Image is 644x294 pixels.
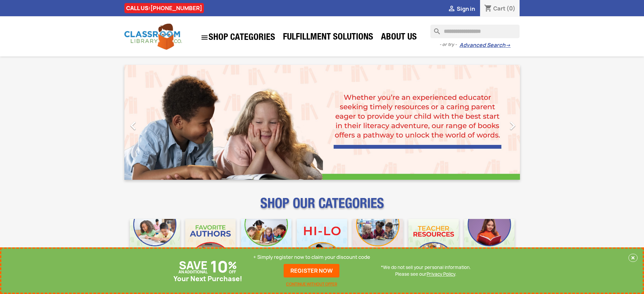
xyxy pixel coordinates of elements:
a: SHOP CATEGORIES [197,30,279,45]
i: search [430,25,438,33]
img: CLC_Phonics_And_Decodables_Mobile.jpg [241,219,291,269]
span: → [505,42,510,49]
span: Sign in [457,5,475,13]
i:  [125,117,142,134]
img: CLC_Fiction_Nonfiction_Mobile.jpg [353,219,403,269]
i:  [504,117,521,134]
img: CLC_Bulk_Mobile.jpg [130,219,180,269]
a: Advanced Search→ [459,42,510,49]
img: CLC_Dyslexia_Mobile.jpg [464,219,515,269]
ul: Carousel container [124,65,520,180]
img: CLC_Teacher_Resources_Mobile.jpg [408,219,459,269]
img: CLC_HiLo_Mobile.jpg [297,219,347,269]
div: CALL US: [124,3,204,13]
span: Cart [493,5,505,12]
a: Fulfillment Solutions [280,31,377,45]
span: - or try - [439,41,459,48]
img: Classroom Library Company [124,24,182,50]
span: (0) [506,5,516,12]
i: shopping_cart [484,5,492,13]
img: CLC_Favorite_Authors_Mobile.jpg [185,219,236,269]
i:  [448,5,456,13]
a: About Us [378,31,420,45]
p: SHOP OUR CATEGORIES [124,201,520,214]
a: Next [460,65,520,180]
input: Search [430,25,520,38]
a:  Sign in [448,5,475,13]
i:  [200,33,209,42]
a: [PHONE_NUMBER] [150,4,202,12]
a: Previous [124,65,184,180]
